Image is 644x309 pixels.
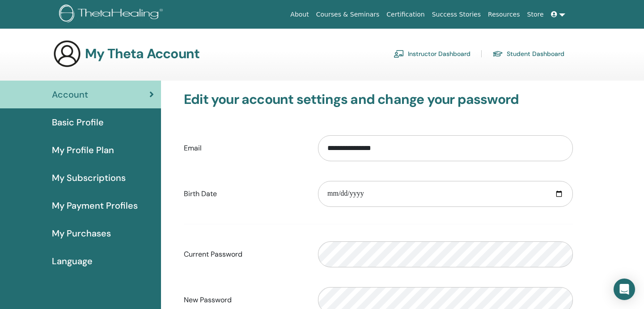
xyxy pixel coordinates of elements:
[287,6,312,23] a: About
[394,50,404,58] img: chalkboard-teacher.svg
[313,6,383,23] a: Courses & Seminars
[184,91,573,107] h3: Edit your account settings and change your password
[177,246,311,263] label: Current Password
[394,47,470,61] a: Instructor Dashboard
[484,6,524,23] a: Resources
[52,171,126,185] span: My Subscriptions
[52,116,104,129] span: Basic Profile
[52,254,93,268] span: Language
[177,292,311,309] label: New Password
[428,6,484,23] a: Success Stories
[52,199,138,212] span: My Payment Profiles
[52,227,111,240] span: My Purchases
[492,50,503,58] img: graduation-cap.svg
[52,88,88,101] span: Account
[53,39,81,68] img: generic-user-icon.jpg
[524,6,547,23] a: Store
[383,6,428,23] a: Certification
[85,46,199,62] h3: My Theta Account
[177,185,311,202] label: Birth Date
[52,143,114,157] span: My Profile Plan
[59,4,166,25] img: logo.png
[177,140,311,157] label: Email
[492,47,564,61] a: Student Dashboard
[614,279,635,300] div: Open Intercom Messenger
